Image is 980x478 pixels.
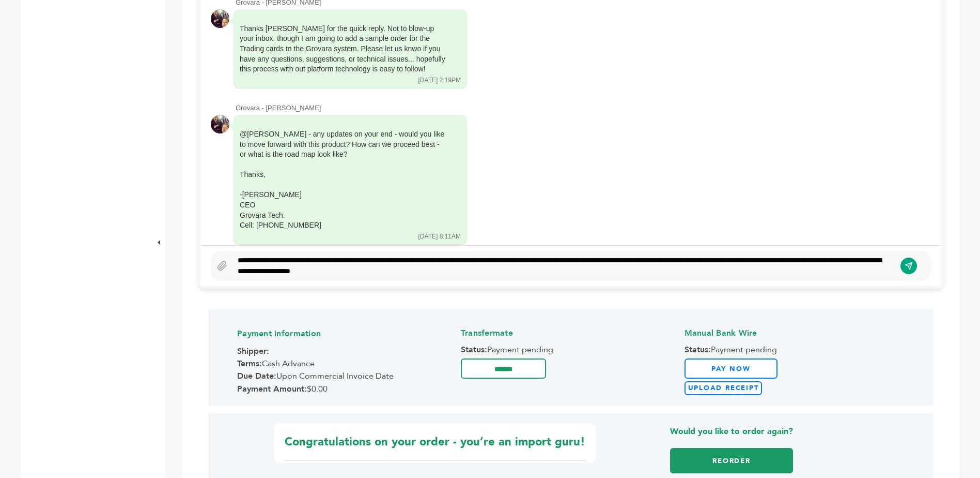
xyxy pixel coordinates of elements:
div: @[PERSON_NAME] - any updates on your end - would you like to move forward with this product? How ... [240,129,446,231]
h4: Payment information [237,320,457,345]
strong: Status: [461,344,487,355]
span: Payment pending [461,344,681,355]
span: Upon Commercial Invoice Date [237,370,457,382]
span: $0.00 [237,383,457,395]
strong: Shipper: [237,346,269,357]
label: Upload Receipt [685,381,763,395]
div: Cell: [PHONE_NUMBER] [240,220,446,231]
span: Payment pending [685,344,905,355]
div: Thanks, [240,170,446,180]
a: Pay Now [685,358,777,379]
strong: Would you like to order again? [670,426,793,437]
span: Cash Advance [237,358,457,369]
h4: Manual Bank Wire [685,320,905,344]
strong: Payment Amount: [237,383,307,395]
h4: Transfermate [461,320,681,344]
strong: Status: [685,344,711,355]
strong: Terms: [237,358,262,369]
div: [DATE] 8:11AM [418,232,461,241]
div: Grovara - [PERSON_NAME] [236,103,931,113]
div: CEO [240,200,446,211]
div: [DATE] 2:19PM [418,76,461,85]
div: -[PERSON_NAME] [240,190,446,200]
span: Congratulations on your order - you’re an import guru! [285,434,585,460]
div: Thanks [PERSON_NAME] for the quick reply. Not to blow-up your inbox, though I am going to add a s... [240,24,446,74]
div: Grovara Tech. [240,211,446,221]
strong: Due Date: [237,370,276,382]
a: Reorder [670,448,793,473]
